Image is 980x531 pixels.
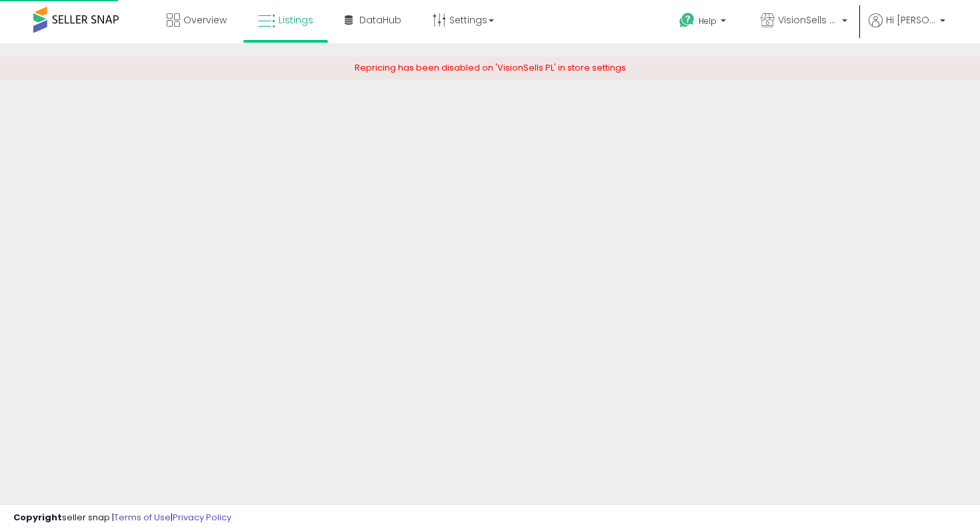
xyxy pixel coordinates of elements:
[279,13,313,27] span: Listings
[13,512,231,524] div: seller snap | |
[869,13,945,43] a: Hi [PERSON_NAME]
[173,511,231,524] a: Privacy Policy
[359,13,401,27] span: DataHub
[699,15,717,27] span: Help
[886,13,936,27] span: Hi [PERSON_NAME]
[183,13,227,27] span: Overview
[355,61,626,74] span: Repricing has been disabled on 'VisionSells PL' in store settings
[13,511,62,524] strong: Copyright
[669,2,739,43] a: Help
[114,511,171,524] a: Terms of Use
[778,13,838,27] span: VisionSells ES
[679,12,695,29] i: Get Help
